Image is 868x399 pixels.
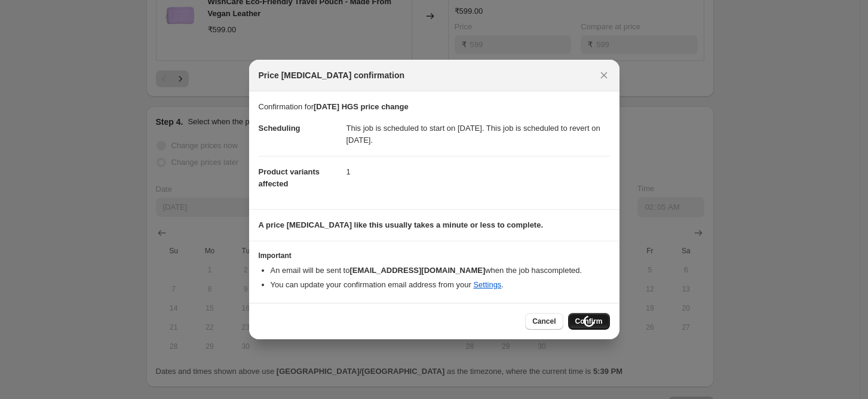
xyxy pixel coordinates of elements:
span: Product variants affected [259,167,320,188]
span: Cancel [532,317,556,326]
h3: Important [259,251,610,260]
button: Close [596,67,612,84]
span: Price [MEDICAL_DATA] confirmation [259,69,405,81]
li: An email will be sent to when the job has completed . [271,265,610,277]
p: Confirmation for [259,101,610,113]
span: Scheduling [259,124,300,133]
b: A price [MEDICAL_DATA] like this usually takes a minute or less to complete. [259,220,544,229]
dd: 1 [346,156,610,188]
a: Settings [473,280,501,289]
b: [DATE] HGS price change [314,102,409,111]
b: [EMAIL_ADDRESS][DOMAIN_NAME] [349,266,485,275]
li: You can update your confirmation email address from your . [271,279,610,291]
button: Cancel [525,313,563,330]
dd: This job is scheduled to start on [DATE]. This job is scheduled to revert on [DATE]. [346,113,610,156]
